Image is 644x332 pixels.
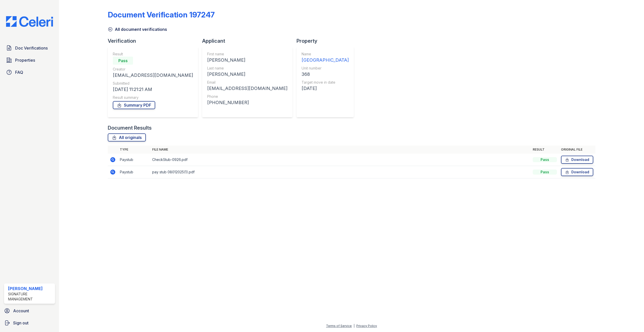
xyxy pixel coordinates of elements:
a: All originals [108,133,146,141]
div: Name [302,52,349,57]
div: [PERSON_NAME] [207,71,287,78]
div: [PERSON_NAME] [8,286,53,292]
div: First name [207,52,287,57]
th: Original file [559,146,595,154]
a: Account [2,306,57,316]
a: Download [561,156,593,164]
div: Applicant [202,37,297,44]
a: Name [GEOGRAPHIC_DATA] [302,52,349,64]
div: Result [113,52,193,57]
div: [EMAIL_ADDRESS][DOMAIN_NAME] [207,85,287,92]
div: [PERSON_NAME] [207,57,287,64]
div: Pass [533,170,557,175]
td: Paystub [118,154,150,166]
th: Type [118,146,150,154]
div: [PHONE_NUMBER] [207,99,287,106]
a: Download [561,168,593,176]
a: Terms of Service [326,324,352,328]
div: Result summary [113,95,193,100]
div: Phone [207,94,287,99]
div: Property [297,37,358,44]
div: Creator [113,67,193,72]
div: Last name [207,66,287,71]
div: Document Results [108,124,152,131]
div: Verification [108,37,202,44]
div: Pass [113,57,133,65]
td: CheckStub-0926.pdf [150,154,531,166]
div: Submitted [113,81,193,86]
a: FAQ [4,67,55,77]
a: All document verifications [108,26,167,32]
span: Doc Verifications [15,45,48,51]
img: CE_Logo_Blue-a8612792a0a2168367f1c8372b55b34899dd931a85d93a1a3d3e32e68fde9ad4.png [2,16,57,27]
div: [EMAIL_ADDRESS][DOMAIN_NAME] [113,72,193,79]
a: Summary PDF [113,101,155,109]
a: Doc Verifications [4,43,55,53]
div: Pass [533,157,557,162]
div: Target move in date [302,80,349,85]
div: [GEOGRAPHIC_DATA] [302,57,349,64]
span: Account [13,308,29,314]
div: [DATE] [302,85,349,92]
span: Sign out [13,320,29,326]
div: | [354,324,355,328]
div: Document Verification 197247 [108,10,215,19]
td: pay stub 08012025(1).pdf [150,166,531,178]
span: FAQ [15,69,23,75]
td: Paystub [118,166,150,178]
a: Privacy Policy [356,324,377,328]
th: File name [150,146,531,154]
div: Signature Management [8,292,53,302]
div: Email [207,80,287,85]
div: Unit number [302,66,349,71]
span: Properties [15,57,35,63]
th: Result [531,146,559,154]
div: 368 [302,71,349,78]
a: Sign out [2,318,57,328]
a: Properties [4,55,55,65]
div: [DATE] 11:21:21 AM [113,86,193,93]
